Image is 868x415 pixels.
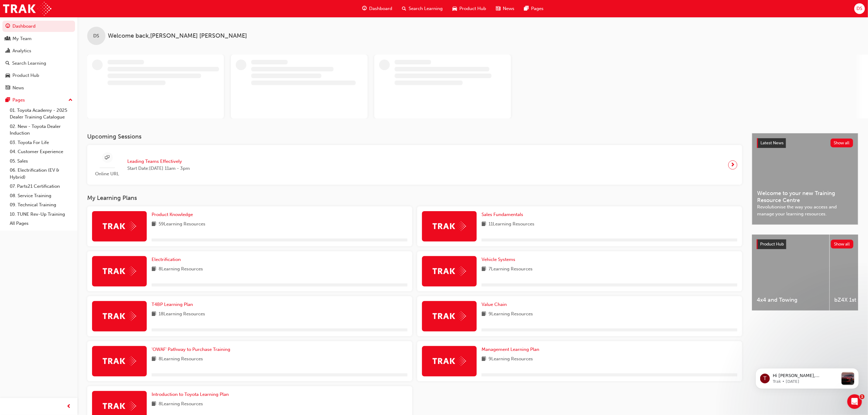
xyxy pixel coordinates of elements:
iframe: Intercom live chat [847,394,862,409]
img: Trak [433,266,466,276]
span: Product Knowledge [152,212,193,217]
span: 4x4 and Towing [757,297,825,304]
span: 8 Learning Resources [159,266,203,273]
a: Value Chain [482,301,509,308]
button: DS [854,3,865,14]
span: 8 Learning Resources [159,400,203,408]
span: book-icon [152,310,156,318]
span: 18 Learning Resources [159,310,205,318]
span: T4BP Learning Plan [152,302,193,307]
span: book-icon [482,221,486,228]
a: search-iconSearch Learning [397,2,448,15]
span: prev-icon [67,403,71,410]
span: Start Date: [DATE] 11am - 3pm [127,165,190,172]
span: sessionType_ONLINE_URL-icon [105,154,110,162]
img: Trak [103,221,136,231]
span: search-icon [5,61,10,66]
span: 59 Learning Resources [159,221,205,228]
span: up-icon [68,96,73,104]
span: 9 Learning Resources [489,310,533,318]
span: DS [857,5,863,12]
button: Show all [831,240,854,249]
span: news-icon [496,5,500,12]
span: next-icon [731,161,735,169]
a: 06. Electrification (EV & Hybrid) [7,166,75,182]
a: Latest NewsShow all [757,138,853,148]
button: Pages [2,94,75,106]
a: 09. Technical Training [7,200,75,210]
a: car-iconProduct Hub [448,2,491,15]
span: book-icon [482,266,486,273]
span: book-icon [152,221,156,228]
a: T4BP Learning Plan [152,301,195,308]
span: guage-icon [5,24,10,29]
span: guage-icon [362,5,367,12]
a: Dashboard [2,21,75,32]
span: Electrification [152,257,181,262]
span: people-icon [5,36,10,42]
a: 4x4 and Towing [752,235,829,310]
a: 02. New - Toyota Dealer Induction [7,122,75,138]
a: Introduction to Toyota Learning Plan [152,391,231,398]
a: Analytics [2,45,75,57]
span: pages-icon [5,98,10,103]
a: News [2,82,75,94]
span: car-icon [5,73,10,78]
a: 'OWAF' Pathway to Purchase Training [152,346,233,353]
span: chart-icon [5,48,10,54]
span: Sales Fundamentals [482,212,523,217]
span: Latest News [760,140,784,146]
span: Value Chain [482,302,507,307]
a: Sales Fundamentals [482,211,526,218]
img: Trak [433,356,466,366]
a: 10. TUNE Rev-Up Training [7,210,75,219]
a: My Team [2,33,75,44]
span: Management Learning Plan [482,347,539,352]
button: DashboardMy TeamAnalyticsSearch LearningProduct HubNews [2,19,75,94]
h3: Upcoming Sessions [87,133,742,140]
span: Dashboard [369,5,392,12]
img: Trak [3,2,51,15]
span: 8 Learning Resources [159,355,203,363]
div: News [12,84,24,91]
iframe: Intercom notifications message [746,356,868,399]
span: book-icon [152,355,156,363]
a: 08. Service Training [7,191,75,201]
div: Analytics [12,47,31,54]
img: Trak [433,221,466,231]
a: 01. Toyota Academy - 2025 Dealer Training Catalogue [7,106,75,122]
span: Welcome back , [PERSON_NAME] [PERSON_NAME] [108,33,247,39]
span: 11 Learning Resources [489,221,534,228]
span: book-icon [152,266,156,273]
span: book-icon [482,310,486,318]
button: Show all [831,139,853,147]
span: Vehicle Systems [482,257,515,262]
a: 04. Customer Experience [7,147,75,156]
a: Latest NewsShow allWelcome to your new Training Resource CentreRevolutionise the way you access a... [752,133,858,225]
a: Vehicle Systems [482,256,518,263]
span: search-icon [402,5,406,12]
div: Search Learning [12,60,46,67]
span: Leading Teams Effectively [127,158,190,165]
a: Search Learning [2,58,75,69]
span: 7 Learning Resources [489,266,533,273]
div: My Team [12,35,32,42]
span: Product Hub [760,242,784,247]
span: DS [94,33,99,39]
a: Product Knowledge [152,211,195,218]
a: 07. Parts21 Certification [7,182,75,191]
a: Online URLLeading Teams EffectivelyStart Date:[DATE] 11am - 3pm [92,150,737,180]
span: News [503,5,514,12]
h3: My Learning Plans [87,194,742,201]
a: Product HubShow all [757,239,853,249]
span: Online URL [92,170,122,177]
span: car-icon [452,5,457,12]
img: Trak [433,311,466,321]
img: Trak [103,401,136,411]
a: pages-iconPages [519,2,548,15]
a: Product Hub [2,70,75,81]
a: 05. Sales [7,156,75,166]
